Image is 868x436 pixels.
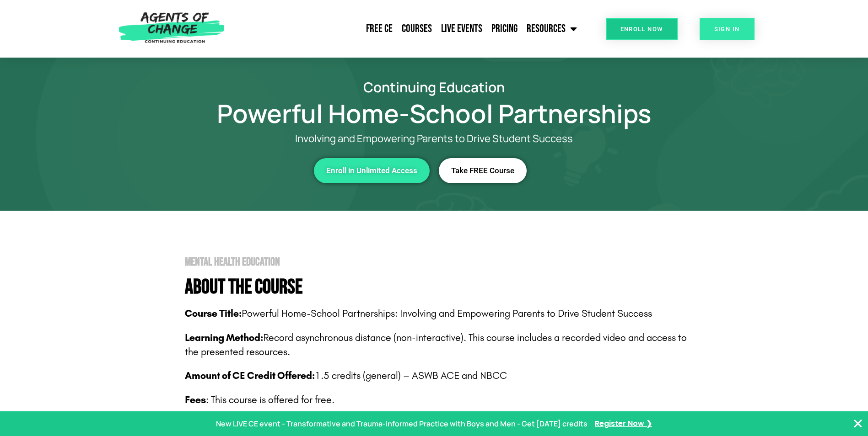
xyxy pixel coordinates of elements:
[185,369,695,383] p: 1.5 credits (general) – ASWB ACE and NBCC
[185,277,695,298] h4: About The Course
[714,26,740,32] span: SIGN IN
[397,17,437,40] a: Courses
[185,370,315,382] span: Amount of CE Credit Offered:
[700,18,755,40] a: SIGN IN
[173,103,695,124] h1: Powerful Home-School Partnerships
[185,331,695,359] p: Record asynchronous distance (non-interactive). This course includes a recorded video and access ...
[185,308,242,319] b: Course Title:
[437,17,487,40] a: Live Events
[185,307,695,321] p: Powerful Home-School Partnerships: Involving and Empowering Parents to Drive Student Success
[487,17,522,40] a: Pricing
[595,417,652,431] a: Register Now ❯
[185,332,263,344] b: Learning Method:
[852,418,863,429] button: Close Banner
[185,394,206,406] span: Fees
[439,158,527,183] a: Take FREE Course
[314,158,430,183] a: Enroll in Unlimited Access
[326,167,417,175] span: Enroll in Unlimited Access
[185,394,334,406] span: : This course is offered for free.
[620,26,663,32] span: Enroll Now
[606,18,678,40] a: Enroll Now
[451,167,514,175] span: Take FREE Course
[361,17,397,40] a: Free CE
[173,80,695,94] h2: Continuing Education
[522,17,582,40] a: Resources
[216,417,588,431] p: New LIVE CE event - Transformative and Trauma-informed Practice with Boys and Men - Get [DATE] cr...
[229,17,582,40] nav: Menu
[210,133,658,144] p: Involving and Empowering Parents to Drive Student Success
[185,256,695,268] h2: Mental Health Education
